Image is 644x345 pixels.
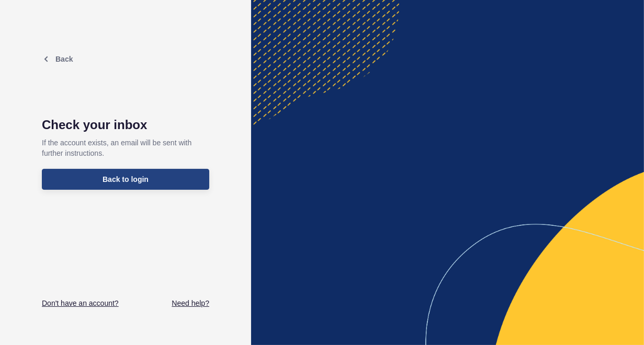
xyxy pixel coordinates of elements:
a: Don't have an account? [42,298,119,308]
button: Back to login [42,169,209,190]
a: Need help? [172,298,209,308]
span: Back [55,55,73,63]
a: Back [42,55,73,63]
span: Back to login [103,174,149,185]
p: If the account exists, an email will be sent with further instructions. [42,132,209,164]
h1: Check your inbox [42,118,209,132]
